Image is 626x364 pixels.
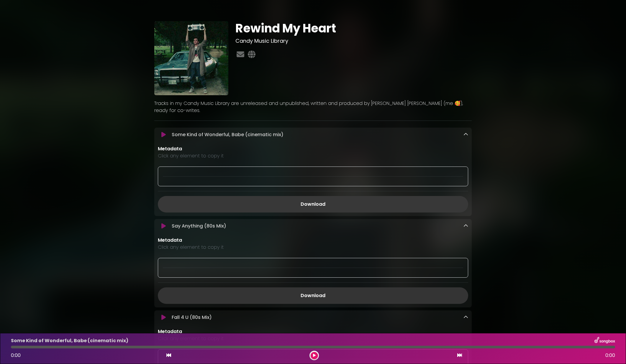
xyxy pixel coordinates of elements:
p: Tracks in my Candy Music Library are unreleased and unpublished, written and produced by [PERSON_... [154,100,472,114]
p: Metadata [158,328,468,335]
img: songbox-logo-white.png [594,337,615,345]
p: Some Kind of Wonderful, Babe (cinematic mix) [172,131,283,138]
p: Metadata [158,145,468,152]
h3: Candy Music Library [235,38,472,44]
p: Say Anything (80s Mix) [172,223,226,230]
p: Metadata [158,237,468,244]
p: Click any element to copy it [158,244,468,251]
p: Fall 4 U (80s Mix) [172,314,212,321]
img: A8trLpnATcGuCrfaRj8b [154,21,228,95]
h1: Rewind My Heart [235,21,472,35]
span: 0:00 [605,352,615,359]
span: 0:00 [11,352,21,359]
a: Download [158,196,468,213]
p: Click any element to copy it [158,152,468,159]
a: Download [158,287,468,304]
p: Some Kind of Wonderful, Babe (cinematic mix) [11,337,128,344]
